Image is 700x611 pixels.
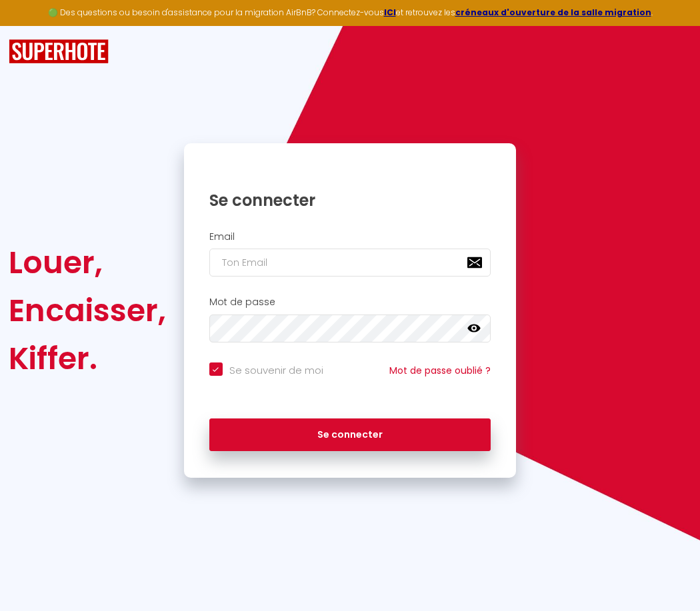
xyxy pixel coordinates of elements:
a: créneaux d'ouverture de la salle migration [455,7,651,18]
a: Mot de passe oublié ? [389,364,491,377]
input: Ton Email [209,249,491,277]
div: Louer, [9,239,166,287]
a: ICI [384,7,396,18]
h1: Se connecter [209,190,491,211]
div: Encaisser, [9,287,166,334]
button: Se connecter [209,418,491,452]
div: Kiffer. [9,334,166,382]
h2: Email [209,231,491,243]
img: SuperHote logo [9,39,109,64]
h2: Mot de passe [209,297,491,308]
